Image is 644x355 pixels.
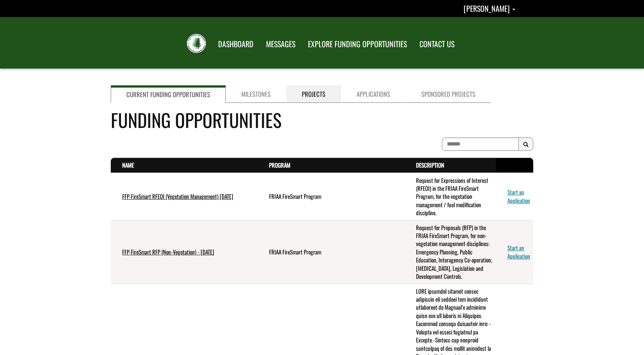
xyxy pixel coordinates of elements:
[111,220,258,284] td: FFP-FireSmart RFP (Non-Vegetation) - July 2025
[442,138,519,151] input: To search on partial text, use the asterisk (*) wildcard character.
[226,85,286,103] a: Milestones
[341,85,406,103] a: Applications
[122,192,233,200] a: FFP-FireSmart RFEOI (Vegetation Management) [DATE]
[269,161,290,169] a: Program
[405,173,496,221] td: Request for Expressions of Interest (RFEOI) in the FRIAA FireSmart Program, for the vegetation ma...
[122,161,134,169] a: Name
[122,248,214,256] a: FFP-FireSmart RFP (Non-Vegetation) - [DATE]
[507,188,530,204] a: Start an Application
[507,243,530,260] a: Start an Application
[187,34,206,53] img: FRIAA Submissions Portal
[111,85,226,103] a: Current Funding Opportunities
[405,220,496,284] td: Request for Proposals (RFP) in the FRIAA FireSmart Program, for non-vegetation management discipl...
[302,35,413,54] a: EXPLORE FUNDING OPPORTUNITIES
[211,32,460,54] nav: Main Navigation
[111,106,533,133] h4: Funding Opportunities
[414,35,460,54] a: CONTACT US
[464,3,515,14] a: Courtney Lakevold
[416,161,444,169] a: Description
[406,85,491,103] a: Sponsored Projects
[286,85,341,103] a: Projects
[258,173,405,221] td: FRIAA FireSmart Program
[212,35,259,54] a: DASHBOARD
[260,35,301,54] a: MESSAGES
[518,138,533,151] button: Search Results
[464,3,510,14] span: [PERSON_NAME]
[258,220,405,284] td: FRIAA FireSmart Program
[111,173,258,221] td: FFP-FireSmart RFEOI (Vegetation Management) July 2025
